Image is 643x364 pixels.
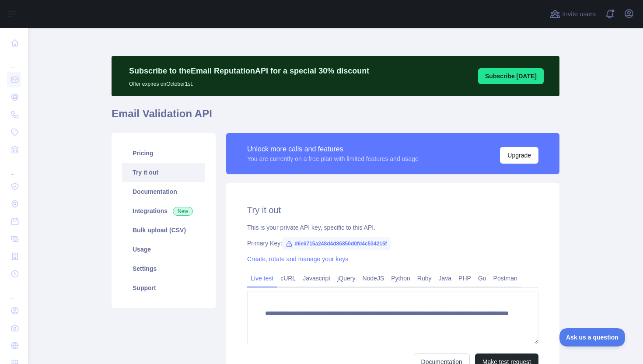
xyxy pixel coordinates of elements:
[247,239,538,248] div: Primary Key:
[122,220,205,240] a: Bulk upload (CSV)
[7,283,21,301] div: ...
[334,271,359,285] a: jQuery
[247,255,348,262] a: Create, rotate and manage your keys
[490,271,521,285] a: Postman
[559,328,626,346] iframe: Toggle Customer Support
[122,143,205,163] a: Pricing
[455,271,475,285] a: PHP
[388,271,414,285] a: Python
[173,207,193,216] span: New
[122,201,205,220] a: Integrations New
[247,154,419,163] div: You are currently on a free plan with limited features and usage
[359,271,388,285] a: NodeJS
[122,182,205,201] a: Documentation
[414,271,435,285] a: Ruby
[129,77,369,87] p: Offer expires on October 1st.
[299,271,334,285] a: Javascript
[122,240,205,259] a: Usage
[247,271,277,285] a: Live test
[435,271,455,285] a: Java
[112,107,559,128] h1: Email Validation API
[562,9,596,19] span: Invite users
[277,271,299,285] a: cURL
[7,52,21,70] div: ...
[475,271,490,285] a: Go
[122,259,205,278] a: Settings
[282,237,391,250] span: d6e6715a248d4d86850d0fd4c534215f
[247,144,419,154] div: Unlock more calls and features
[122,163,205,182] a: Try it out
[548,7,598,21] button: Invite users
[500,147,538,164] button: Upgrade
[7,159,21,177] div: ...
[247,223,538,232] div: This is your private API key, specific to this API.
[122,278,205,297] a: Support
[247,204,538,216] h2: Try it out
[129,65,369,77] p: Subscribe to the Email Reputation API for a special 30 % discount
[478,68,544,84] button: Subscribe [DATE]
